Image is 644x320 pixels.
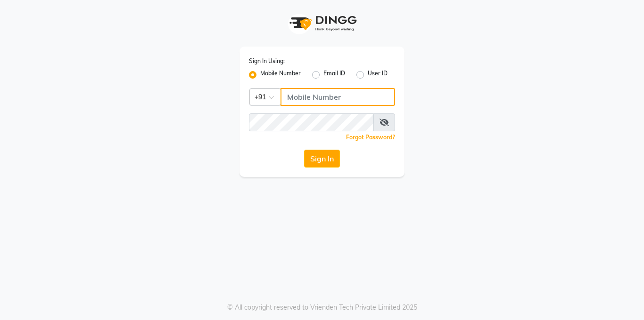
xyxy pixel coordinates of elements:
label: Sign In Using: [249,57,285,65]
label: User ID [368,69,388,80]
input: Username [249,113,374,131]
img: logo1.svg [284,9,360,37]
button: Sign In [304,150,340,168]
a: Forgot Password? [346,134,395,141]
label: Email ID [323,69,345,80]
label: Mobile Number [260,69,301,80]
input: Username [281,88,395,106]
